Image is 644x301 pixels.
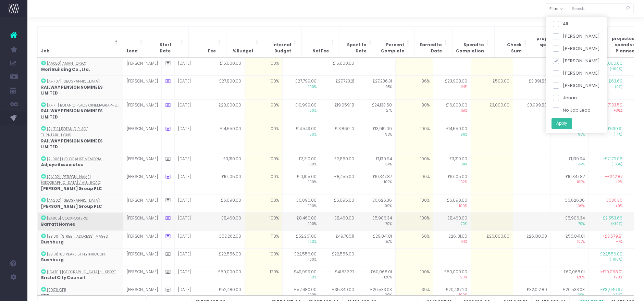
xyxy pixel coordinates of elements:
td: 100% [395,195,433,213]
td: [DATE] [174,171,207,195]
label: [PERSON_NAME] [553,70,600,77]
span: 34% [554,162,585,167]
span: 114% [437,85,467,90]
td: [DATE] [174,195,207,213]
span: 100% [286,108,317,113]
th: Percent Complete: Activate to sort: Activate to sort: Activate to sort: Activate to sort [377,26,414,58]
span: Spend to Completion [456,42,484,54]
span: +£536.36 [604,198,622,204]
span: (-61%) [592,293,622,298]
td: £55,841.81 [550,230,588,248]
td: £22,556.00 [320,248,358,266]
td: £1,139.94 [358,153,395,171]
span: 109% [361,204,392,209]
abbr: [AH711] Botanic Place Cinemagraphs [47,103,119,108]
td: 100% [395,153,433,171]
td: £1,139.94 [550,153,588,171]
td: £8,455.00 [320,171,358,195]
span: +2% [592,180,622,185]
td: [PERSON_NAME] [123,58,161,76]
span: 107% [554,239,585,244]
td: £22,556.00 [282,248,320,266]
td: £20,000.00 [207,99,245,123]
td: [PERSON_NAME] [123,171,161,195]
span: -£22,556.00 [598,251,622,258]
td: £27,799.00 [282,76,320,100]
td: £49,999.00 [282,266,320,284]
td: £13,919.09 [550,123,588,153]
td: £27,723.21 [320,76,358,100]
label: [PERSON_NAME] [553,45,600,52]
span: 96% [437,132,467,137]
td: 86% [395,76,433,100]
span: 100% [286,85,317,90]
abbr: [BA005] Cockfosters [47,216,87,221]
span: 100% [286,132,317,137]
td: [PERSON_NAME] [123,248,161,266]
span: 34% [361,162,392,167]
td: : [37,99,123,123]
td: 100% [245,248,282,266]
span: 70% [437,222,467,227]
span: Job [41,48,50,54]
th: Spent to Date: Activate to sort: Activate to sort: Activate to sort: Activate to sort [339,26,377,58]
td: £6,626.36 [550,195,588,213]
th: Job: Activate to invert sorting: Activate to invert sorting: Activate to invert sorting: Activate... [37,26,123,58]
span: 121% [361,108,392,113]
span: +£3,579.81 [603,234,622,240]
abbr: [BB101] 180 Pearl St Flythrough [47,252,105,257]
span: 120% [437,275,467,280]
td: 110% [245,230,282,248]
th: Spend to Completion: Activate to sort: Activate to sort: Activate to sort: Activate to sort [452,26,494,58]
td: £14,550.00 [433,123,471,153]
label: Jenan [553,95,577,101]
td: 100% [395,213,433,230]
span: +£7,133.50 [603,102,622,109]
td: £23,908.00 [433,76,471,100]
strong: [PERSON_NAME] Group PLC [41,186,102,191]
span: (-100%) [592,257,622,262]
span: -£31,946.97 [600,287,622,293]
span: Start Date [160,42,178,54]
td: £19,059.18 [320,99,358,123]
td: 100% [395,266,433,284]
td: £500.00 [471,76,513,100]
abbr: [BB100] 180 Pearl St Images [47,234,108,239]
span: -£63.69 [607,78,622,85]
td: £8,460.00 [433,213,471,230]
td: : [37,230,123,248]
span: 96% [361,132,392,137]
td: £52,262.00 [207,230,245,248]
td: £26,000.00 [471,230,513,248]
td: [PERSON_NAME] [123,230,161,248]
th: Fee: Activate to sort: Activate to sort: Activate to sort: Activate to sort [188,26,226,58]
strong: RAILWAY PENSION NOMINEES LIMITED [41,85,103,96]
td: 120% [245,266,282,284]
span: +£10,068.01 [600,269,622,275]
td: £10,347.87 [550,171,588,195]
td: [PERSON_NAME] [123,213,161,230]
td: 100% [245,153,282,171]
td: : [37,248,123,266]
td: £52,261.00 [282,230,320,248]
strong: RAILWAY PENSION NOMINEES LIMITED [41,138,103,150]
td: 100% [245,58,282,76]
td: £2,860.00 [320,153,358,171]
td: £16,000.00 [433,99,471,123]
span: (-4%) [592,132,622,137]
td: 80% [395,99,433,123]
span: 39% [554,293,585,298]
span: 57% [361,239,392,244]
span: 96% [554,132,585,137]
td: £8,460.00 [320,213,358,230]
td: £10,105.00 [282,171,320,195]
td: [DATE] [174,123,207,153]
span: % Budget [233,48,253,54]
span: 100% [437,293,467,298]
abbr: [AA080] Aman Tokyo [47,61,85,66]
th: Check Sum: Activate to sort: Activate to sort: Activate to sort: Activate to sort [494,26,532,58]
td: 100% [245,123,282,153]
td: £10,105.00 [207,171,245,195]
td: 50% [395,230,433,248]
strong: Barratt Homes [41,222,75,227]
